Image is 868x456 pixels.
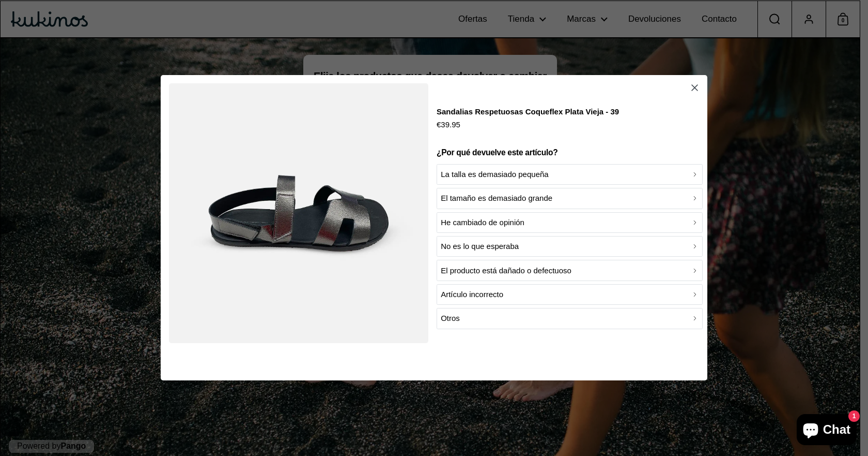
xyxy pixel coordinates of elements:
p: Sandalias Respetuosas Coqueflex Plata Vieja - 39 [437,106,619,119]
p: He cambiado de opinión [441,216,524,229]
p: Artículo incorrecto [441,288,503,301]
p: €39.95 [437,119,619,132]
p: El tamaño es demasiado grande [441,193,552,205]
button: Otros [437,308,703,329]
button: He cambiado de opinión [437,212,703,233]
p: El producto está dañado o defectuoso [441,264,571,277]
inbox-online-store-chat: Chat de la tienda online Shopify [794,414,860,448]
button: La talla es demasiado pequeña [437,164,703,185]
h2: ¿Por qué devuelve este artículo? [437,147,703,158]
p: No es lo que esperaba [441,241,519,253]
button: Artículo incorrecto [437,284,703,305]
button: No es lo que esperaba [437,236,703,257]
p: La talla es demasiado pequeña [441,169,549,181]
p: Otros [441,313,460,325]
img: sandalias-respetuosas-coqueflex-plata-vieja-new-kukinos-2.webp [168,83,428,344]
button: El tamaño es demasiado grande [437,188,703,209]
button: El producto está dañado o defectuoso [437,260,703,281]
